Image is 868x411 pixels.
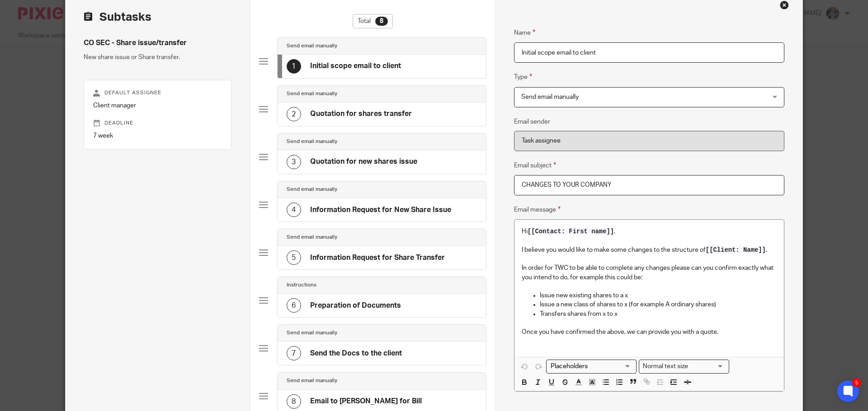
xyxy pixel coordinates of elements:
[514,175,784,195] input: Subject
[93,89,222,97] p: Default assignee
[522,328,777,337] p: Once you have confirmed the above, we can provide you with a quote.
[852,378,861,387] div: 5
[287,282,316,289] h4: Instructions
[540,291,777,300] p: Issue new existing shares to a x
[514,204,561,215] label: Email message
[287,42,337,50] h4: Send email manually
[287,186,337,193] h4: Send email manually
[93,131,222,140] p: 7 week
[84,53,231,62] p: New share issue or Share transfer.
[287,234,337,241] h4: Send email manually
[310,109,412,119] h4: Quotation for shares transfer
[287,90,337,97] h4: Send email manually
[639,360,729,374] div: Search for option
[353,14,393,28] div: Total
[639,360,729,374] div: Text styles
[522,263,777,282] p: In order for TWC to be able to complete any changes please can you confirm exactly what you inten...
[540,300,777,309] p: Issue a new class of shares to x (for example A ordinary shares)
[287,59,301,74] div: 1
[84,9,151,25] h2: Subtasks
[287,138,337,145] h4: Send email manually
[287,298,301,313] div: 6
[93,120,222,127] p: Deadline
[528,228,614,235] span: [[Contact: First name]]
[514,72,532,82] label: Type
[522,227,777,236] p: Hi ,
[310,205,451,215] h4: Information Request for New Share Issue
[287,155,301,169] div: 3
[546,360,637,374] div: Placeholders
[287,394,301,409] div: 8
[310,349,402,358] h4: Send the Docs to the client
[547,362,631,371] input: Search for option
[310,301,401,310] h4: Preparation of Documents
[287,107,301,121] div: 2
[93,101,222,110] p: Client manager
[641,362,690,371] span: Normal text size
[521,94,579,100] span: Send email manually
[310,253,445,263] h4: Information Request for Share Transfer
[540,309,777,319] p: Transfers shares from x to x
[375,17,388,26] div: 8
[514,117,550,126] label: Email sender
[514,160,556,171] label: Email subject
[310,157,417,166] h4: Quotation for new shares issue
[522,245,777,254] p: I believe you would like to make some changes to the structure of .
[310,397,422,406] h4: Email to [PERSON_NAME] for Bill
[691,362,724,371] input: Search for option
[287,203,301,217] div: 4
[287,250,301,265] div: 5
[706,246,766,254] span: [[Client: Name]]
[287,346,301,360] div: 7
[514,28,535,38] label: Name
[780,0,789,9] div: Close this dialog window
[84,38,231,48] h4: CO SEC - Share issue/transfer
[310,61,401,71] h4: Initial scope email to client
[546,360,637,374] div: Search for option
[287,377,337,384] h4: Send email manually
[287,329,337,337] h4: Send email manually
